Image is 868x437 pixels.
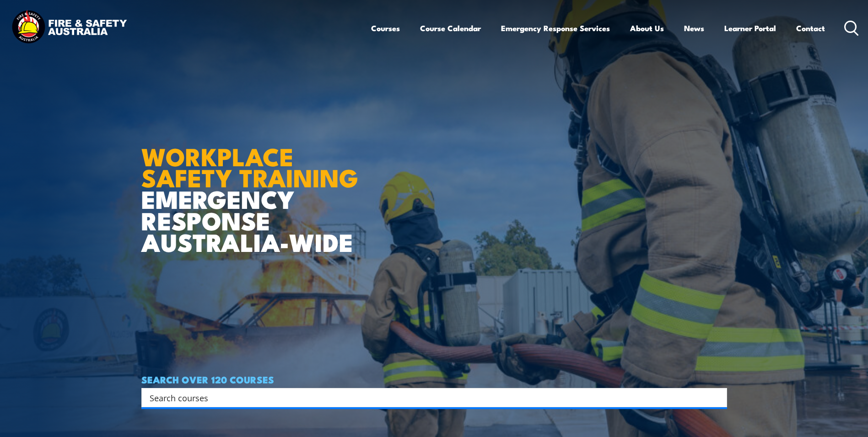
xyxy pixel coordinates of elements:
strong: WORKPLACE SAFETY TRAINING [141,137,358,196]
input: Search input [150,391,707,404]
a: Learner Portal [724,16,776,40]
h1: EMERGENCY RESPONSE AUSTRALIA-WIDE [141,122,365,252]
a: About Us [630,16,664,40]
a: Course Calendar [420,16,481,40]
a: Emergency Response Services [501,16,610,40]
h4: SEARCH OVER 120 COURSES [141,374,727,384]
a: News [684,16,704,40]
form: Search form [151,391,709,404]
a: Courses [371,16,400,40]
button: Search magnifier button [711,391,724,404]
a: Contact [796,16,825,40]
